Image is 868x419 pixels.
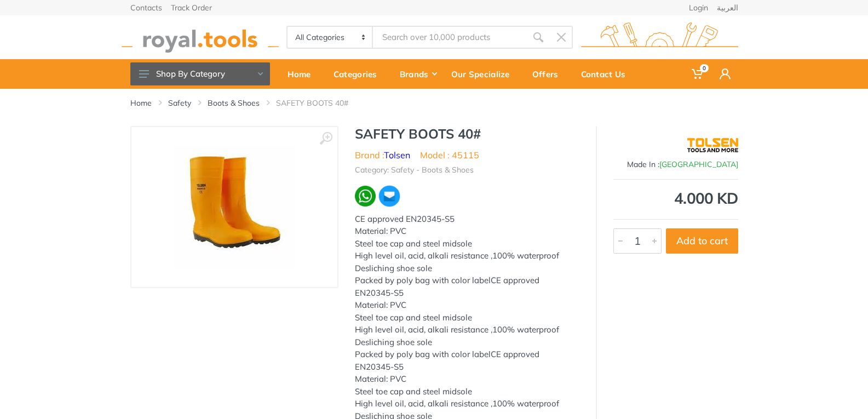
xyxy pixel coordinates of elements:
[444,62,525,85] div: Our Specialize
[525,62,573,85] div: Offers
[666,228,738,254] button: Add to cart
[420,148,479,162] li: Model : 45115
[573,62,641,85] div: Contact Us
[444,59,525,89] a: Our Specialize
[122,22,279,53] img: royal.tools Logo
[355,126,579,142] h1: SAFETY BOOTS 40#
[613,191,738,206] div: 4.000 KD
[684,59,712,89] a: 0
[384,150,410,160] a: Tolsen
[280,62,326,85] div: Home
[355,164,474,176] li: Category: Safety - Boots & Shoes
[130,97,152,108] a: Home
[717,4,738,12] a: العربية
[276,97,365,108] li: SAFETY BOOTS 40#
[130,62,270,85] button: Shop By Category
[355,148,410,162] li: Brand :
[130,4,162,12] a: Contacts
[525,59,573,89] a: Offers
[280,59,326,89] a: Home
[373,26,526,49] input: Site search
[581,22,738,53] img: royal.tools Logo
[392,62,444,85] div: Brands
[659,159,738,169] span: [GEOGRAPHIC_DATA]
[613,159,738,170] div: Made In :
[130,97,738,108] nav: breadcrumb
[573,59,641,89] a: Contact Us
[355,186,376,206] img: wa.webp
[288,27,373,48] select: Category
[171,4,212,12] a: Track Order
[378,185,401,208] img: ma.webp
[168,97,191,108] a: Safety
[208,97,260,108] a: Boots & Shoes
[689,4,708,12] a: Login
[687,131,738,159] img: Tolsen
[700,64,709,72] span: 0
[326,59,392,89] a: Categories
[173,146,296,268] img: Royal Tools - SAFETY BOOTS 40#
[326,62,392,85] div: Categories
